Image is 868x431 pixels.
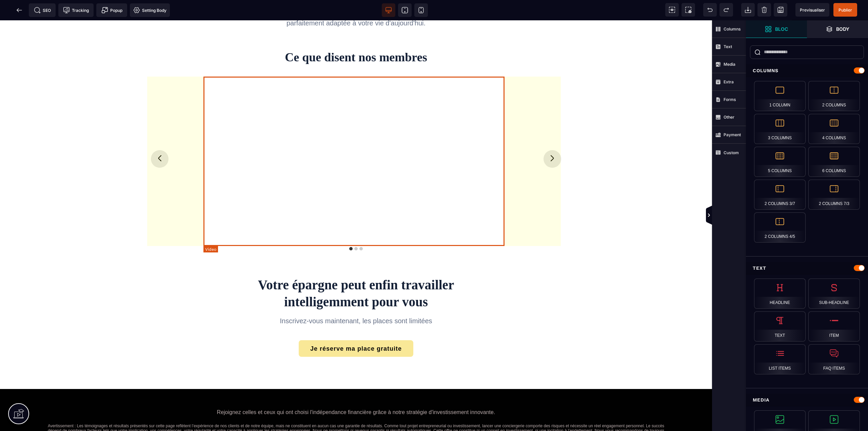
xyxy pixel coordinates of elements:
[808,81,860,111] div: 2 Columns
[808,114,860,144] div: 4 Columns
[754,279,806,309] div: Headline
[63,7,89,14] span: Tracking
[133,7,166,14] span: Setting Body
[724,79,734,84] strong: Extra
[724,44,732,49] strong: Text
[299,320,413,336] button: Je réserve ma place gratuite
[807,20,868,38] span: Open Layer Manager
[724,132,741,137] strong: Payment
[808,311,860,342] div: Item
[724,150,739,155] strong: Custom
[746,20,807,38] span: Open Blocks
[746,64,868,77] div: Columns
[754,180,806,210] div: 2 Columns 3/7
[754,147,806,177] div: 5 Columns
[682,3,695,17] span: Screenshot
[775,26,788,32] strong: Bloc
[839,7,852,13] span: Publier
[724,26,741,32] strong: Columns
[808,180,860,210] div: 2 Columns 7/3
[754,344,806,374] div: List Items
[544,130,561,147] button: Next slide
[836,26,849,32] strong: Body
[101,7,122,14] span: Popup
[754,311,806,342] div: Text
[808,279,860,309] div: Sub-Headline
[808,147,860,177] div: 6 Columns
[754,114,806,144] div: 3 Columns
[226,296,486,305] p: Inscrivez-vous maintenant, les places sont limitées
[724,97,736,102] strong: Forms
[151,130,169,147] button: Previous slide
[800,7,825,13] span: Previsualiser
[144,256,568,290] h2: Votre épargne peut enfin travailler intelligemment pour vous
[5,387,707,397] text: Rejoignez celles et ceux qui ont choisi l'indépendance financière grâce à notre stratégie d'inves...
[808,344,860,374] div: FAQ Items
[724,62,735,67] strong: Media
[754,212,806,243] div: 2 Columns 4/5
[754,81,806,111] div: 1 Column
[746,262,868,274] div: Text
[665,3,679,17] span: View components
[34,7,51,14] span: SEO
[724,115,734,120] strong: Other
[44,397,668,424] text: Avertissement : Les témoignages et résultats présentés sur cette page reflètent l’expérience de n...
[795,3,829,17] span: Preview
[746,394,868,406] div: Media
[144,30,568,44] h2: Ce que disent nos membres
